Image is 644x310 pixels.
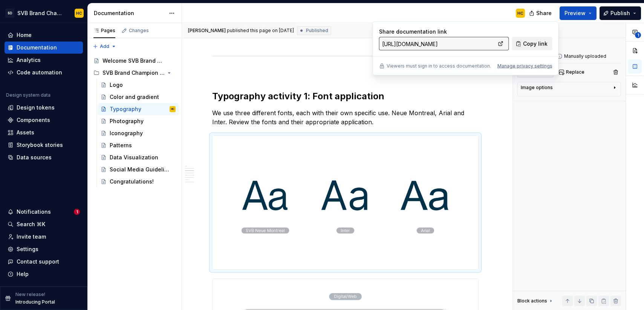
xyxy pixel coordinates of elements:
[5,126,83,139] a: Assets
[110,93,159,101] div: Color and gradient
[517,296,554,306] div: Block actions
[5,151,83,163] a: Data sources
[110,154,158,161] div: Data Visualization
[110,81,123,89] div: Logo
[188,28,226,34] span: [PERSON_NAME]
[90,55,179,67] a: Welcome SVB Brand Champions!
[525,6,557,20] button: Share
[93,28,115,34] div: Pages
[521,85,553,91] div: Image options
[102,69,165,77] div: SVB Brand Champion Curriculum
[5,206,83,218] button: Notifications1
[110,117,144,125] div: Photography
[600,6,641,20] button: Publish
[517,298,547,304] div: Block actions
[98,139,179,151] a: Patterns
[227,28,294,34] div: published this page on [DATE]
[5,256,83,268] button: Contact support
[557,53,621,59] div: Manually uploaded
[74,209,80,215] span: 1
[17,141,63,149] div: Storybook stories
[17,270,29,278] div: Help
[94,9,165,17] div: Documentation
[110,130,143,137] div: Iconography
[129,28,149,34] div: Changes
[387,63,491,69] p: Viewers must sign in to access documentation.
[15,291,45,298] p: New release!
[512,37,552,51] button: Copy link
[171,105,174,113] div: HC
[523,40,548,48] span: Copy link
[98,127,179,139] a: Iconography
[17,9,66,17] div: SVB Brand Champions
[306,28,328,34] span: Published
[5,102,83,114] a: Design tokens
[102,57,165,65] div: Welcome SVB Brand Champions!
[212,108,479,126] p: We use three different fonts, each with their own specific use. Neue Montreal, Arial and Inter. R...
[98,103,179,115] a: TypographyHC
[17,154,52,161] div: Data sources
[98,79,179,91] a: Logo
[536,9,552,17] span: Share
[98,91,179,103] a: Color and gradient
[212,90,479,102] h2: Typography activity 1: Font application
[15,299,55,305] p: Introducing Portal
[90,55,179,188] div: Page tree
[90,67,179,79] div: SVB Brand Champion Curriculum
[76,10,82,16] div: HC
[566,69,584,75] span: Replace
[17,233,46,241] div: Invite team
[5,66,83,79] a: Code automation
[379,28,509,35] p: Share documentation link
[560,6,597,20] button: Preview
[17,208,51,216] div: Notifications
[100,43,109,49] span: Add
[213,136,478,269] img: 3bd26b56-2ef9-4763-9aca-c374b1797258.png
[110,178,154,185] div: Congratulations!
[110,142,132,149] div: Patterns
[17,129,34,136] div: Assets
[17,245,38,253] div: Settings
[5,54,83,66] a: Analytics
[110,105,141,113] div: Typography
[17,104,55,111] div: Design tokens
[98,163,179,176] a: Social Media Guidelines
[17,258,59,265] div: Contact support
[17,31,32,39] div: Home
[5,114,83,126] a: Components
[610,9,630,17] span: Publish
[564,9,586,17] span: Preview
[90,41,119,52] button: Add
[497,63,552,69] button: Manage privacy settings
[98,151,179,163] a: Data Visualization
[5,268,83,280] button: Help
[17,69,62,76] div: Code automation
[98,115,179,127] a: Photography
[17,56,41,64] div: Analytics
[5,139,83,151] a: Storybook stories
[521,85,618,94] button: Image options
[98,176,179,188] a: Congratulations!
[5,231,83,243] a: Invite team
[517,10,523,16] div: HC
[17,221,45,228] div: Search ⌘K
[5,243,83,255] a: Settings
[2,5,86,21] button: SDSVB Brand ChampionsHC
[635,32,641,38] span: 1
[110,166,172,173] div: Social Media Guidelines
[17,44,57,51] div: Documentation
[5,29,83,41] a: Home
[6,92,50,98] div: Design system data
[17,116,50,124] div: Components
[557,67,588,77] button: Replace
[5,9,14,18] div: SD
[5,42,83,54] a: Documentation
[5,218,83,230] button: Search ⌘K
